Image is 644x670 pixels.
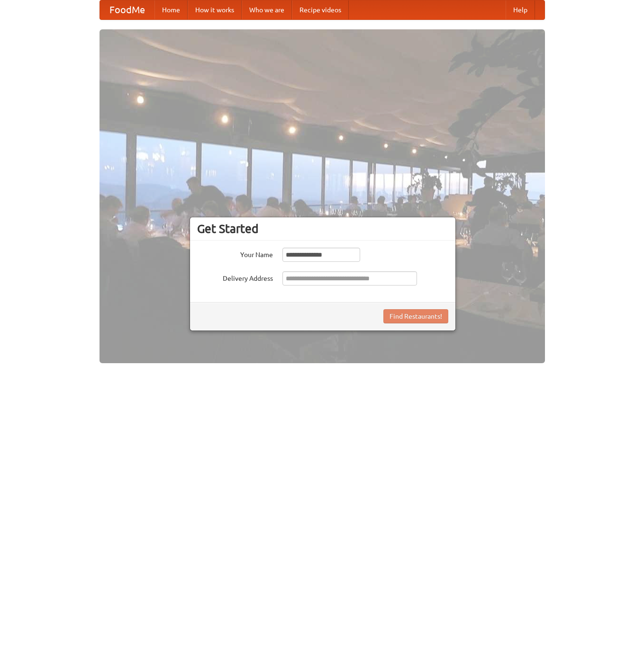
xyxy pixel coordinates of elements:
[197,222,448,236] h3: Get Started
[383,309,448,323] button: Find Restaurants!
[100,0,154,19] a: FoodMe
[188,0,242,19] a: How it works
[197,271,273,283] label: Delivery Address
[292,0,349,19] a: Recipe videos
[154,0,188,19] a: Home
[197,248,273,259] label: Your Name
[242,0,292,19] a: Who we are
[506,0,535,19] a: Help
